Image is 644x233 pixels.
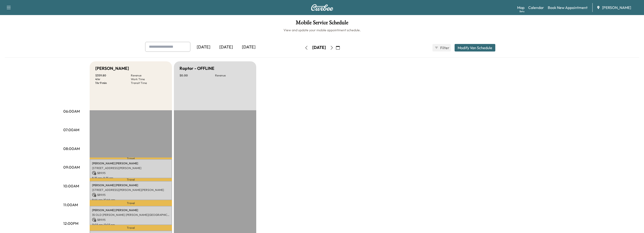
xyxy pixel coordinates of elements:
div: [DATE] [192,42,215,53]
p: Travel [90,178,172,181]
p: [PERSON_NAME] [PERSON_NAME] [92,183,170,187]
p: Revenue [215,74,251,77]
p: [STREET_ADDRESS][PERSON_NAME][PERSON_NAME] [92,188,170,192]
span: [PERSON_NAME] [602,5,631,10]
p: 9:44 am - 10:44 am [92,198,170,202]
h5: Raptor - OFFLINE [180,65,214,72]
p: $ 89.95 [92,218,170,222]
p: Revenue [131,74,166,77]
img: Curbee Logo [311,4,333,11]
p: 12:00PM [63,221,78,226]
span: Filter [440,45,449,51]
div: Beta [520,10,524,13]
p: 11:00AM [63,202,78,208]
p: 08:00AM [63,146,80,151]
p: [STREET_ADDRESS][PERSON_NAME] [92,166,170,170]
p: $ 359.80 [95,74,131,77]
p: [PERSON_NAME] [PERSON_NAME] [92,208,170,212]
p: Travel [90,158,172,159]
p: 09:00AM [63,164,80,170]
a: MapBeta [517,5,524,10]
h5: [PERSON_NAME] [95,65,129,72]
p: 35 OLD [PERSON_NAME] [PERSON_NAME][GEOGRAPHIC_DATA], [GEOGRAPHIC_DATA], [GEOGRAPHIC_DATA] [92,213,170,217]
h1: Mobile Service Schedule [5,20,639,28]
p: 1 hr 9 min [95,81,131,85]
button: Modify Van Schedule [455,44,495,51]
div: [DATE] [312,45,326,51]
div: [DATE] [215,42,237,53]
p: 11:03 am - 12:03 pm [92,223,170,227]
p: 10:00AM [63,183,79,189]
p: Travel [90,225,172,231]
p: [PERSON_NAME] [PERSON_NAME] [92,162,170,165]
p: Travel [90,200,172,206]
p: 07:00AM [63,127,79,133]
a: Calendar [528,5,544,10]
a: Book New Appointment [548,5,588,10]
div: [DATE] [237,42,260,53]
button: Filter [432,44,451,51]
p: Work Time [131,77,166,81]
p: $ 89.95 [92,193,170,197]
h6: View and update your mobile appointment schedule. [5,28,639,32]
p: Transit Time [131,81,166,85]
p: 4 hr [95,77,131,81]
p: $ 0.00 [180,74,215,77]
p: 06:00AM [63,108,80,114]
p: $ 89.95 [92,171,170,175]
p: 8:35 am - 9:35 am [92,176,170,180]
